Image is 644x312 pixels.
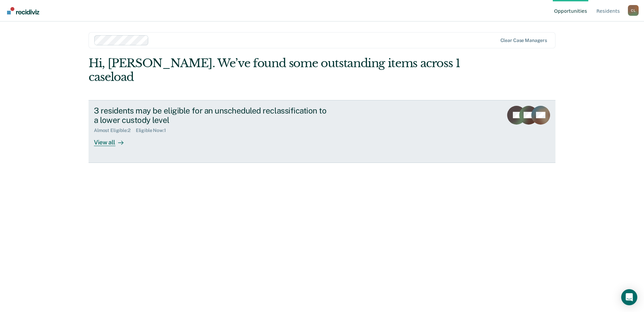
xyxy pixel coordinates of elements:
[94,133,131,146] div: View all
[136,128,171,133] div: Eligible Now : 1
[94,128,136,133] div: Almost Eligible : 2
[7,7,39,14] img: Recidiviz
[621,289,637,305] div: Open Intercom Messenger
[89,56,462,84] div: Hi, [PERSON_NAME]. We’ve found some outstanding items across 1 caseload
[94,106,329,125] div: 3 residents may be eligible for an unscheduled reclassification to a lower custody level
[628,5,639,16] button: Profile dropdown button
[628,5,639,16] div: C L
[500,38,547,43] div: Clear case managers
[89,100,555,163] a: 3 residents may be eligible for an unscheduled reclassification to a lower custody levelAlmost El...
